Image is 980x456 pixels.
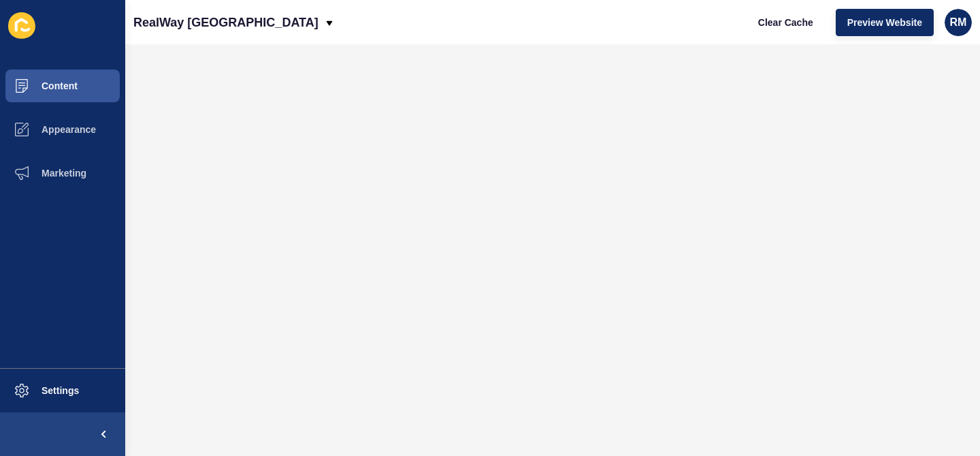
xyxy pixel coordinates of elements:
span: Clear Cache [758,16,813,29]
span: RM [950,16,967,29]
span: Preview Website [847,16,922,29]
button: Clear Cache [747,9,825,36]
p: RealWay [GEOGRAPHIC_DATA] [133,5,318,40]
button: Preview Website [836,9,934,36]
